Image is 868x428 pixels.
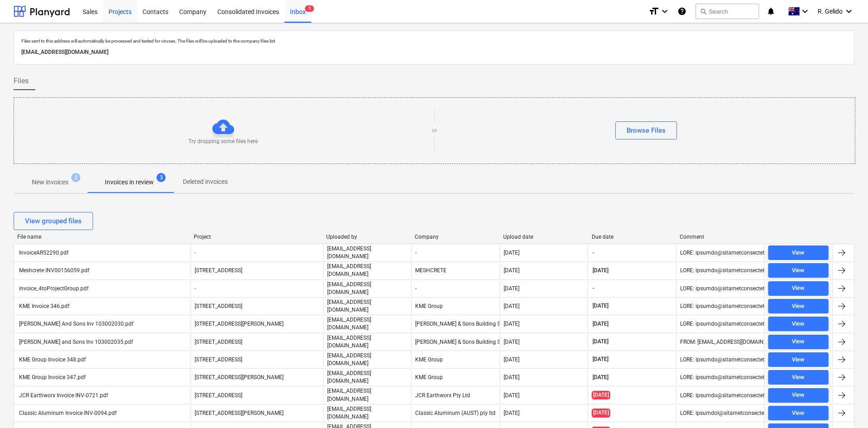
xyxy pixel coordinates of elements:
[503,234,584,240] div: Upload date
[504,303,520,309] div: [DATE]
[195,410,284,416] span: 3 Emmerick Street, Lilyfield
[327,263,407,278] p: [EMAIL_ADDRESS][DOMAIN_NAME]
[792,265,804,276] div: View
[411,281,499,296] div: -
[195,285,196,292] span: -
[183,177,228,187] p: Deleted invoices
[14,212,93,230] button: View grouped files
[592,284,595,292] span: -
[411,352,499,367] div: KME Group
[327,405,407,421] p: [EMAIL_ADDRESS][DOMAIN_NAME]
[592,409,610,417] span: [DATE]
[792,301,804,312] div: View
[504,267,520,274] div: [DATE]
[592,391,610,399] span: [DATE]
[105,178,154,187] p: Invoices in review
[18,410,117,416] div: Classic Aluminum Invoice INV-0094.pdf
[592,302,609,310] span: [DATE]
[18,339,133,345] div: [PERSON_NAME] and Sons Inv 103002035.pdf
[195,303,242,309] span: 27 Glenarvon Street, Strathfield
[195,356,242,363] span: 38 Murralong Avenue Five Dock
[504,392,520,399] div: [DATE]
[327,370,407,385] p: [EMAIL_ADDRESS][DOMAIN_NAME]
[18,321,133,327] div: [PERSON_NAME] And Sons Inv 103002030.pdf
[411,263,499,278] div: MESHCRETE
[432,127,437,135] p: or
[768,406,829,420] button: View
[195,339,242,345] span: 38 Murralong Avenue Five Dock
[768,245,829,260] button: View
[823,385,868,428] iframe: Chat Widget
[615,121,677,139] button: Browse Files
[659,6,670,17] i: keyboard_arrow_down
[327,316,407,332] p: [EMAIL_ADDRESS][DOMAIN_NAME]
[592,338,609,346] span: [DATE]
[21,38,847,44] p: Files sent to this address will automatically be processed and tested for viruses. The files will...
[843,6,854,17] i: keyboard_arrow_down
[195,392,242,399] span: 38 Murralong Avenue Five Dock
[768,299,829,313] button: View
[21,48,847,57] p: [EMAIL_ADDRESS][DOMAIN_NAME]
[18,285,88,292] div: invoice_4toProjectGroup.pdf
[18,250,69,256] div: InvoiceAR52290.pdf
[792,319,804,329] div: View
[792,248,804,258] div: View
[411,298,499,314] div: KME Group
[411,245,499,260] div: -
[327,387,407,403] p: [EMAIL_ADDRESS][DOMAIN_NAME]
[696,4,759,19] button: Search
[411,334,499,350] div: [PERSON_NAME] & Sons Building Supplies
[504,285,520,292] div: [DATE]
[17,234,186,240] div: File name
[195,250,196,256] span: -
[157,173,166,182] span: 3
[32,178,69,187] p: New invoices
[768,263,829,278] button: View
[592,249,595,257] span: -
[792,372,804,383] div: View
[677,6,687,17] i: Knowledge base
[818,8,843,15] span: R. Gelido
[504,321,520,327] div: [DATE]
[18,374,86,380] div: KME Group Invoice 347.pdf
[768,317,829,331] button: View
[195,321,284,327] span: 8 Chapman Street, Gladesville
[71,173,80,182] span: 2
[768,335,829,349] button: View
[411,405,499,421] div: Classic Aluminum (AUST) pty ltd
[326,234,407,240] div: Uploaded by
[768,370,829,385] button: View
[792,283,804,293] div: View
[327,352,407,367] p: [EMAIL_ADDRESS][DOMAIN_NAME]
[18,356,86,363] div: KME Group Invoice 348.pdf
[195,267,242,274] span: 38 Murralong Avenue Five Dock
[768,388,829,403] button: View
[768,281,829,296] button: View
[680,234,761,240] div: Comment
[327,298,407,314] p: [EMAIL_ADDRESS][DOMAIN_NAME]
[327,245,407,260] p: [EMAIL_ADDRESS][DOMAIN_NAME]
[411,387,499,403] div: JCR Earthworx Pty Ltd
[327,281,407,296] p: [EMAIL_ADDRESS][DOMAIN_NAME]
[592,320,609,328] span: [DATE]
[799,6,810,17] i: keyboard_arrow_down
[792,390,804,400] div: View
[592,267,609,274] span: [DATE]
[188,138,258,145] p: Try dropping some files here
[766,6,775,17] i: notifications
[14,76,29,87] span: Files
[415,234,496,240] div: Company
[768,352,829,367] button: View
[504,339,520,345] div: [DATE]
[504,374,520,380] div: [DATE]
[14,97,855,164] div: Try dropping some files hereorBrowse Files
[504,410,520,416] div: [DATE]
[18,267,89,274] div: Meshcrete INV00156059.pdf
[18,303,69,309] div: KME Invoice 346.pdf
[648,6,659,17] i: format_size
[504,356,520,363] div: [DATE]
[592,356,609,363] span: [DATE]
[592,234,673,240] div: Due date
[792,408,804,418] div: View
[327,334,407,350] p: [EMAIL_ADDRESS][DOMAIN_NAME]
